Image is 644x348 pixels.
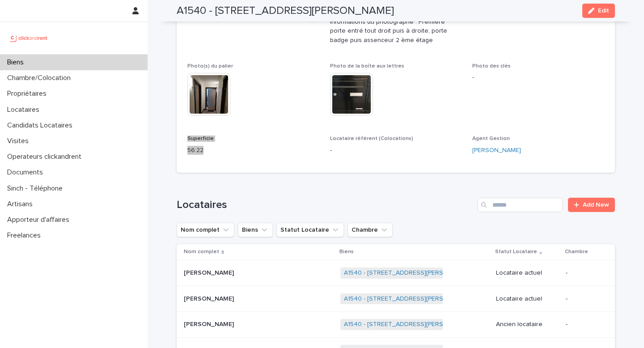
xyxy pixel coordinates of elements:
p: - [472,73,604,82]
p: 56.22 [187,146,319,155]
p: Locataire actuel [496,295,559,303]
p: Sinch - Téléphone [4,184,70,193]
p: Biens [4,58,31,67]
span: Photo(s) du palier [187,64,233,69]
span: Locataire référent (Colocations) [330,136,413,141]
button: Edit [582,4,615,18]
span: Superficie [187,136,214,141]
input: Search [478,198,563,212]
p: [PERSON_NAME] [184,293,236,303]
button: Statut Locataire [276,223,344,237]
span: Agent Gestion [472,136,510,141]
p: - [566,269,601,277]
h2: A1540 - [STREET_ADDRESS][PERSON_NAME] [177,4,394,17]
p: Locataires [4,106,47,114]
p: - [566,295,601,303]
p: Locataire actuel [496,269,559,277]
p: Propriétaires [4,89,54,98]
p: Documents [4,168,50,177]
p: [PERSON_NAME] [184,319,236,328]
a: A1540 - [STREET_ADDRESS][PERSON_NAME] [344,295,475,303]
p: Artisans [4,200,40,208]
img: UCB0brd3T0yccxBKYDjQ [7,29,51,47]
p: Biens [339,247,354,257]
p: - [330,146,462,155]
a: A1540 - [STREET_ADDRESS][PERSON_NAME] [344,269,475,277]
p: Visites [4,137,36,145]
span: Photo des clés [472,64,511,69]
button: Chambre [347,223,393,237]
span: Add New [583,202,609,208]
tr: [PERSON_NAME][PERSON_NAME] A1540 - [STREET_ADDRESS][PERSON_NAME] Ancien locataire- [177,312,615,338]
button: Biens [238,223,273,237]
span: Edit [598,8,609,14]
p: Chambre [565,247,588,257]
h1: Locataires [177,199,474,212]
span: Photo de la boîte aux lettres [330,64,404,69]
a: A1540 - [STREET_ADDRESS][PERSON_NAME] [344,321,475,328]
p: Candidats Locataires [4,121,80,130]
p: Nom complet [184,247,219,257]
p: [PERSON_NAME] [184,267,236,277]
button: Nom complet [177,223,234,237]
tr: [PERSON_NAME][PERSON_NAME] A1540 - [STREET_ADDRESS][PERSON_NAME] Locataire actuel- [177,286,615,312]
a: Add New [568,198,615,212]
p: Apporteur d'affaires [4,216,76,224]
p: Freelances [4,231,48,240]
p: Ancien locataire [496,321,559,328]
p: - [566,321,601,328]
p: Operateurs clickandrent [4,153,89,161]
p: Chambre/Colocation [4,74,78,82]
tr: [PERSON_NAME][PERSON_NAME] A1540 - [STREET_ADDRESS][PERSON_NAME] Locataire actuel- [177,260,615,286]
p: Statut Locataire [495,247,537,257]
a: [PERSON_NAME] [472,146,521,155]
